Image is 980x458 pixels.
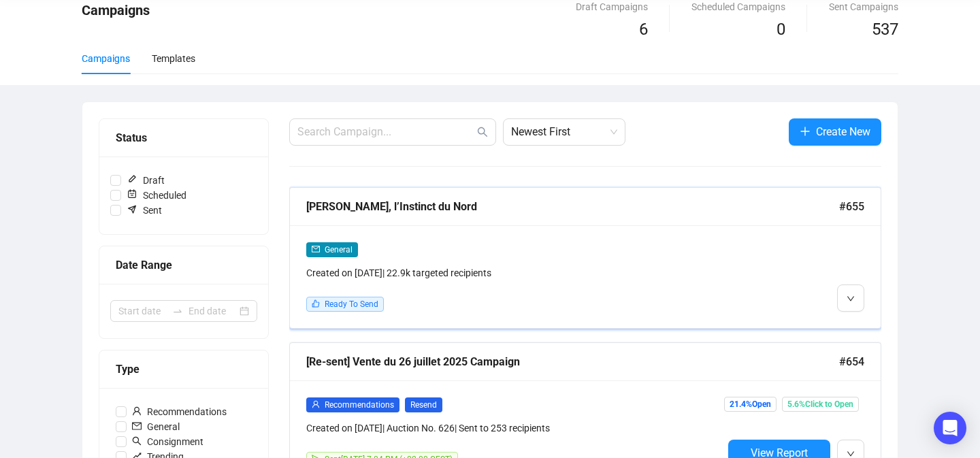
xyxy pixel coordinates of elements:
span: 5.6% Click to Open [782,397,859,412]
span: mail [312,245,320,253]
span: Sent [121,203,167,218]
div: Open Intercom Messenger [934,412,966,444]
input: End date [189,304,237,318]
span: Create New [816,123,870,140]
span: search [477,127,488,137]
input: Search Campaign... [297,124,474,140]
div: Templates [152,51,195,66]
span: 6 [639,20,648,39]
button: Create New [789,118,881,146]
span: General [127,419,185,434]
div: [Re-sent] Vente du 26 juillet 2025 Campaign [306,353,839,370]
div: Campaigns [82,51,130,66]
span: down [847,450,855,458]
a: [PERSON_NAME], l’Instinct du Nord#655mailGeneralCreated on [DATE]| 22.9k targeted recipientslikeR... [289,187,881,329]
span: plus [800,126,811,137]
span: Resend [405,397,442,412]
span: like [312,299,320,308]
span: General [325,245,353,255]
div: Status [116,129,252,146]
span: Draft [121,173,170,188]
span: #655 [839,198,864,215]
span: swap-right [172,306,183,316]
span: 21.4% Open [724,397,777,412]
div: Type [116,361,252,378]
div: Date Range [116,257,252,274]
span: Scheduled [121,188,192,203]
div: Created on [DATE] | 22.9k targeted recipients [306,265,723,280]
span: down [847,295,855,303]
span: user [312,400,320,408]
span: Ready To Send [325,299,378,309]
span: mail [132,421,142,431]
span: #654 [839,353,864,370]
div: Created on [DATE] | Auction No. 626 | Sent to 253 recipients [306,421,723,436]
span: Recommendations [127,404,232,419]
span: Newest First [511,119,617,145]
span: search [132,436,142,446]
span: to [172,306,183,316]
span: 0 [777,20,785,39]
div: [PERSON_NAME], l’Instinct du Nord [306,198,839,215]
span: Consignment [127,434,209,449]
span: 537 [872,20,898,39]
span: user [132,406,142,416]
span: Campaigns [82,2,150,18]
input: Start date [118,304,167,318]
span: Recommendations [325,400,394,410]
